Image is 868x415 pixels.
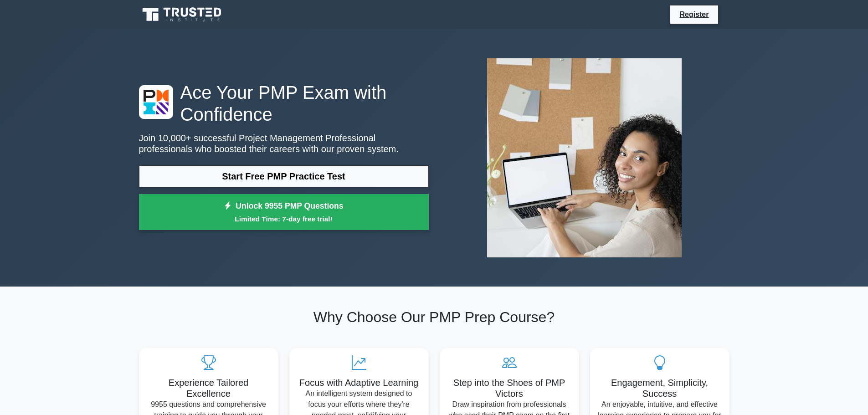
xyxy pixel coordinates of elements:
h5: Focus with Adaptive Learning [297,377,421,388]
small: Limited Time: 7-day free trial! [150,214,417,224]
h5: Experience Tailored Excellence [146,377,271,399]
p: Join 10,000+ successful Project Management Professional professionals who boosted their careers w... [139,133,429,154]
a: Start Free PMP Practice Test [139,165,429,187]
h1: Ace Your PMP Exam with Confidence [139,82,429,125]
h5: Step into the Shoes of PMP Victors [447,377,572,399]
a: Register [674,9,714,20]
a: Unlock 9955 PMP QuestionsLimited Time: 7-day free trial! [139,194,429,231]
h5: Engagement, Simplicity, Success [597,377,722,399]
h2: Why Choose Our PMP Prep Course? [139,308,729,326]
